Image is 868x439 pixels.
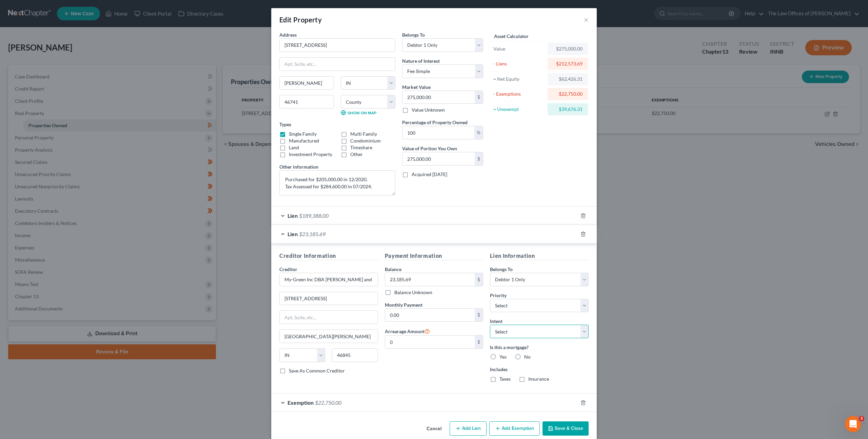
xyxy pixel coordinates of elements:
input: Enter city... [280,77,334,90]
label: Is this a mortgage? [490,344,589,351]
div: - Liens [493,60,545,67]
label: Balance [385,266,401,273]
div: $62,426.31 [553,76,583,82]
input: 0.00 [402,91,475,104]
button: Cancel [421,422,447,436]
label: Asset Calculator [494,33,529,40]
a: Show on Map [341,110,376,115]
div: $275,000.00 [553,45,583,52]
h5: Payment Information [385,252,484,260]
label: Investment Property [289,151,332,158]
div: $212,573.69 [553,60,583,67]
div: = Unexempt [493,106,545,113]
label: Monthly Payment [385,301,422,308]
span: $189,388.00 [299,212,329,219]
div: = Net Equity [493,76,545,82]
label: Yes [499,354,507,360]
span: Address [279,32,297,38]
div: $ [475,336,483,348]
input: 0.00 [402,152,475,165]
label: Single Family [289,131,317,137]
div: Edit Property [279,15,322,24]
button: Add Lien [450,421,487,436]
label: Other [350,151,363,158]
label: No [524,354,531,360]
input: Apt, Suite, etc... [280,311,378,324]
label: Insurance [528,376,549,382]
span: Lien [288,212,298,219]
input: Apt, Suite, etc... [280,58,395,71]
h5: Creditor Information [279,252,378,260]
div: $ [475,91,483,104]
div: - Exemptions [493,91,545,97]
input: 0.00 [402,126,474,139]
div: % [474,126,483,139]
span: Belongs To [490,266,513,272]
label: Percentage of Property Owned [402,119,468,126]
input: Enter address... [280,39,395,52]
div: $ [475,152,483,165]
label: Types [279,121,291,128]
span: 3 [859,416,864,421]
label: Value Unknown [412,107,445,113]
input: Enter zip... [332,348,378,362]
label: Acquired [DATE] [412,171,447,178]
button: Save & Close [542,421,589,436]
input: 0.00 [385,309,475,322]
span: $22,750.00 [315,399,341,406]
span: Exemption [288,399,314,406]
label: Includes [490,366,589,373]
label: Timeshare [350,144,372,151]
button: Add Exemption [489,421,540,436]
label: Manufactured [289,137,319,144]
label: Multi Family [350,131,377,137]
div: Value [493,45,545,52]
label: Arrearage Amount [385,327,430,335]
label: Condominium [350,137,381,144]
label: Balance Unknown [394,289,432,296]
span: Creditor [279,266,297,272]
input: Search creditor by name... [279,273,378,286]
label: Taxes [499,376,511,382]
div: $22,750.00 [553,91,583,97]
input: 0.00 [385,273,475,286]
label: Save As Common Creditor [289,367,345,374]
label: Nature of Interest [402,57,440,64]
label: Value of Portion You Own [402,145,457,152]
div: $ [475,309,483,322]
input: 0.00 [385,336,475,348]
input: Enter city... [280,330,378,343]
input: Enter zip... [279,95,334,109]
input: Enter address... [280,292,378,305]
span: $23,185.69 [299,231,325,237]
label: Market Value [402,83,431,91]
button: × [584,16,589,24]
span: Lien [288,231,298,237]
label: Land [289,144,299,151]
span: Belongs To [402,32,425,38]
span: Priority [490,292,507,298]
label: Other information [279,163,318,170]
iframe: Intercom live chat [845,416,861,432]
div: $39,676.31 [553,106,583,113]
label: Intent [490,318,502,325]
div: $ [475,273,483,286]
h5: Lien Information [490,252,589,260]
